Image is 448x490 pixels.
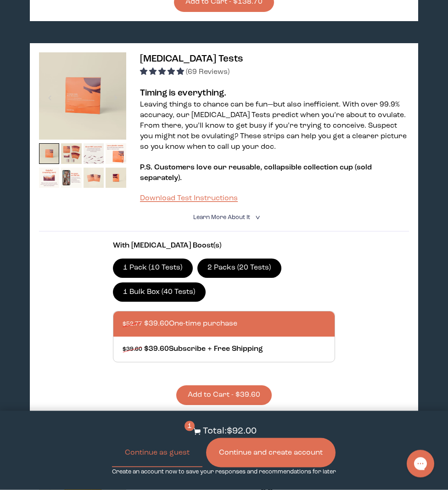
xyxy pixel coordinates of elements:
img: thumbnail image [39,168,60,189]
a: Download Test Instructions [140,195,238,203]
img: thumbnail image [39,144,60,164]
p: Create an account now to save your responses and recommendations for later [112,467,336,476]
label: 1 Bulk Box (40 Tests) [113,283,206,302]
span: P.S. Customers love our reusable, collapsible collection cup (sold separately) [140,164,372,182]
img: thumbnail image [39,53,126,140]
img: thumbnail image [61,168,82,189]
img: thumbnail image [84,168,104,189]
p: With [MEDICAL_DATA] Boost(s) [113,241,335,252]
p: Total: $92.00 [203,425,257,438]
label: 2 Packs (20 Tests) [197,259,281,278]
p: Leaving things to chance can be fun—but also inefficient. With over 99.9% accuracy, our [MEDICAL_... [140,100,409,153]
summary: Learn More About it < [193,214,255,222]
iframe: Gorgias live chat messenger [402,447,439,481]
button: Continue as guest [112,438,202,467]
span: [MEDICAL_DATA] Tests [140,55,243,64]
span: (69 Reviews) [186,69,230,76]
button: Add to Cart - $39.60 [176,386,272,406]
i: < [252,215,261,220]
label: 1 Pack (10 Tests) [113,259,193,278]
button: Continue and create account [206,438,336,467]
img: thumbnail image [61,144,82,164]
img: thumbnail image [106,144,126,164]
img: thumbnail image [84,144,104,164]
span: 1 [185,421,195,431]
span: Learn More About it [193,215,250,221]
span: 4.96 stars [140,69,186,76]
span: . [180,175,182,182]
strong: Timing is everything. [140,89,226,98]
img: thumbnail image [106,168,126,189]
